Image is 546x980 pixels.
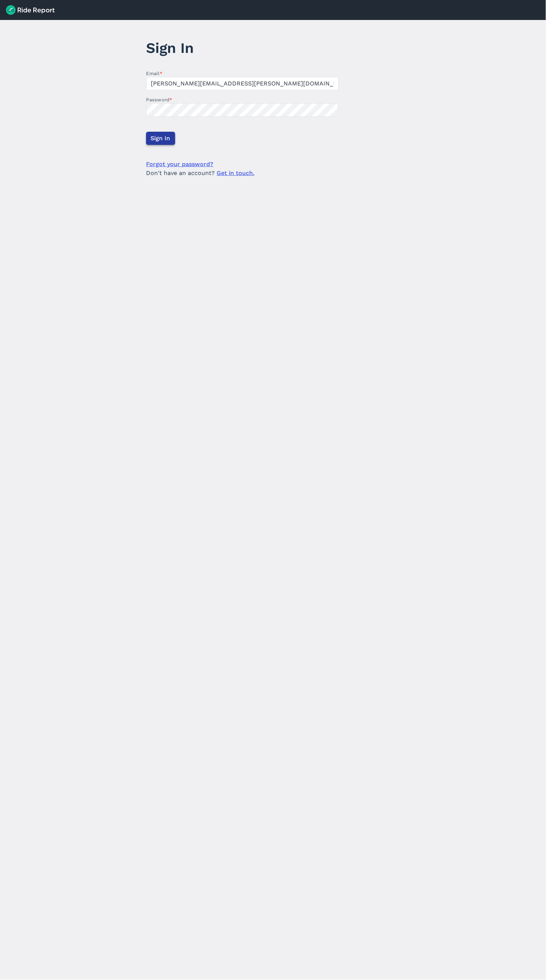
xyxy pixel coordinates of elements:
span: Don't have an account? [146,169,255,178]
label: Password [146,96,339,103]
label: Email [146,70,339,77]
h1: Sign In [146,38,339,58]
span: Sign In [151,134,170,143]
a: Get in touch. [217,169,255,176]
img: Ride Report [6,5,55,15]
a: Forgot your password? [146,160,214,169]
button: Sign In [146,132,175,145]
